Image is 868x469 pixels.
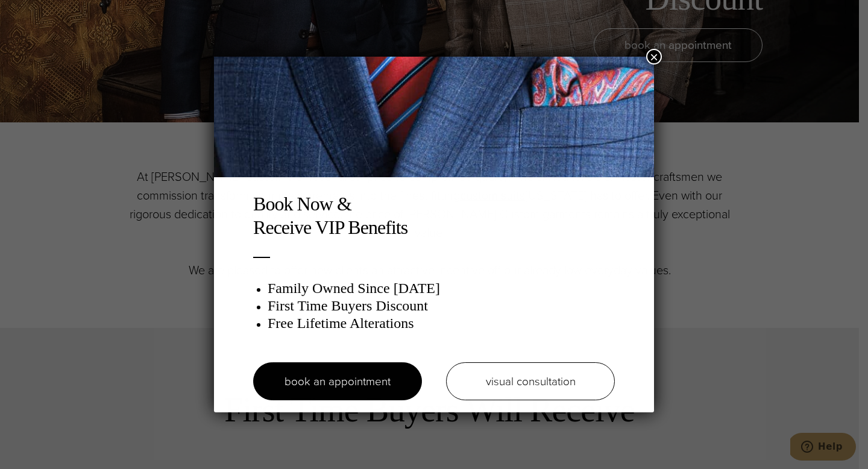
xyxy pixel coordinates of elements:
[268,280,615,297] h3: Family Owned Since [DATE]
[268,315,615,332] h3: Free Lifetime Alterations
[28,8,52,19] span: Help
[446,362,615,400] a: visual consultation
[268,297,615,315] h3: First Time Buyers Discount
[646,49,662,65] button: Close
[253,192,615,239] h2: Book Now & Receive VIP Benefits
[253,362,422,400] a: book an appointment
